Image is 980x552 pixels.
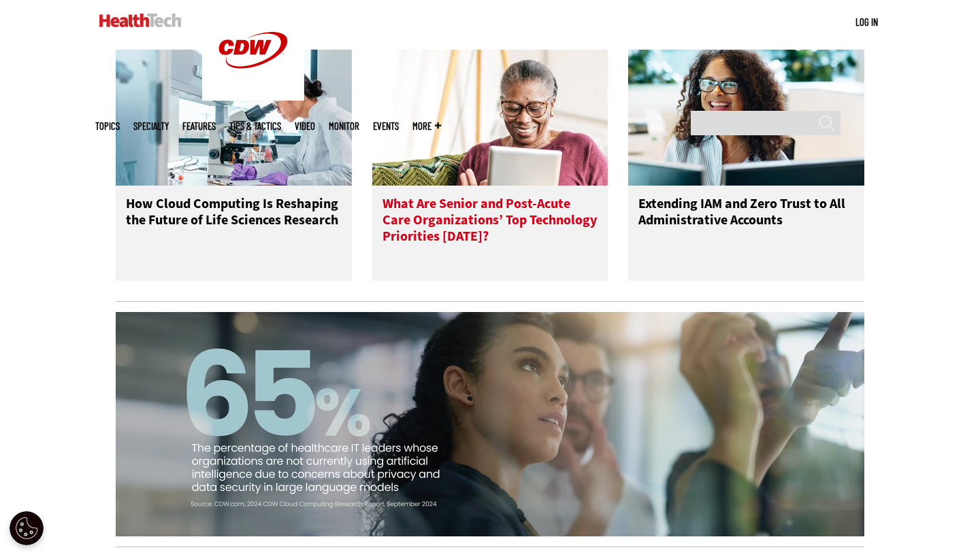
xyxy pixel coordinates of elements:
[329,121,359,131] a: MonITor
[372,50,608,186] img: Older person using tablet
[202,90,304,104] a: CDW
[116,312,864,536] img: data
[10,511,44,545] button: Open Preferences
[372,50,608,281] a: Older person using tablet What Are Senior and Post-Acute Care Organizations’ Top Technology Prior...
[95,121,120,131] span: Topics
[628,50,864,186] img: Administrative assistant
[182,121,216,131] a: Features
[855,15,878,29] div: User menu
[116,50,352,281] a: Person conducting research in lab How Cloud Computing Is Reshaping the Future of Life Sciences Re...
[295,121,315,131] a: Video
[855,16,878,28] a: Log in
[99,14,182,27] img: Home
[412,121,441,131] span: More
[116,301,864,547] a: data
[126,196,342,250] h3: How Cloud Computing Is Reshaping the Future of Life Sciences Research
[133,121,169,131] span: Specialty
[638,196,854,250] h3: Extending IAM and Zero Trust to All Administrative Accounts
[628,50,864,281] a: Administrative assistant Extending IAM and Zero Trust to All Administrative Accounts
[373,121,399,131] a: Events
[229,121,281,131] a: Tips & Tactics
[382,196,598,250] h3: What Are Senior and Post-Acute Care Organizations’ Top Technology Priorities [DATE]?
[10,511,44,545] div: Cookie Settings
